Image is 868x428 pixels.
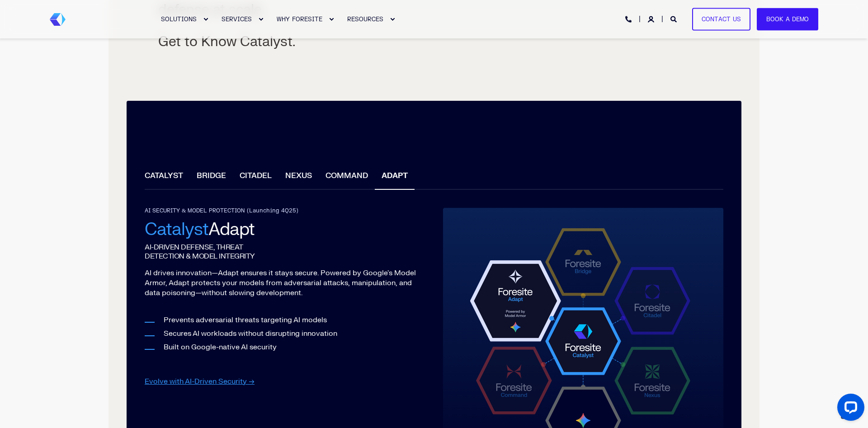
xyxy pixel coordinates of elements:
a: Book a Demo [757,8,818,31]
div: Expand RESOURCES [390,17,395,22]
a: Back to Home [50,13,66,26]
span: WHY FORESITE [277,15,322,23]
div: Expand SOLUTIONS [203,17,208,22]
a: Contact Us [692,8,750,31]
li: Prevents adversarial threats targeting AI models [164,315,425,325]
h2: Adapt [145,217,425,243]
ul: Filter [138,164,730,190]
div: Expand SERVICES [258,17,264,22]
div: Expand WHY FORESITE [329,17,334,22]
a: Open Search [670,15,679,23]
li: COMMAND [319,164,375,190]
li: CATALYST [138,164,190,190]
p: Get to Know Catalyst. [158,33,416,51]
img: Foresite brand mark, a hexagon shape of blues with a directional arrow to the right hand side [50,13,66,26]
li: CITADEL [233,164,278,190]
li: NEXUS [278,164,319,190]
div: AI SECURITY & MODEL PROTECTION (Launching 4Q25) [145,208,425,213]
h3: AI-DRIVEN DEFENSE, THREAT DETECTION & MODEL INTEGRITY [145,243,425,261]
li: BRIDGE [190,164,233,190]
li: Built on Google-native AI security [164,342,425,352]
span: RESOURCES [347,15,383,23]
p: AI drives innovation—Adapt ensures it stays secure. Powered by Google's Model Armor, Adapt protec... [145,268,425,298]
a: Login [648,15,656,23]
a: Evolve with AI-Driven Security → [145,377,255,386]
li: Secures AI workloads without disrupting innovation [164,329,425,339]
span: SOLUTIONS [161,15,197,23]
li: ADAPT [375,164,415,190]
span: Catalyst [145,219,208,240]
iframe: LiveChat chat widget [830,390,868,428]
